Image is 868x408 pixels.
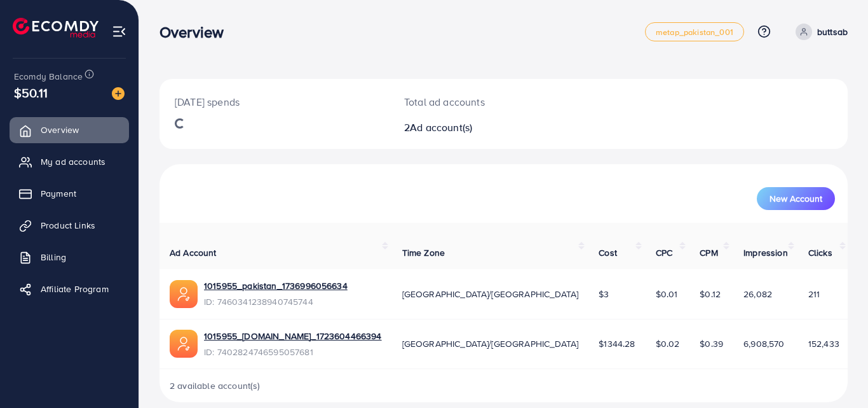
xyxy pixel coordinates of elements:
span: My ad accounts [41,155,105,168]
p: Total ad accounts [404,94,546,109]
span: $0.39 [700,337,723,350]
a: buttsab [790,24,848,40]
img: ic-ads-acc.e4c84228.svg [170,280,198,308]
span: Time Zone [402,246,445,259]
img: ic-ads-acc.e4c84228.svg [170,330,198,358]
img: logo [13,18,98,38]
span: Billing [41,251,66,264]
a: 1015955_[DOMAIN_NAME]_1723604466394 [204,330,382,342]
a: Payment [10,181,129,206]
button: New Account [757,187,835,210]
span: ID: 7402824746595057681 [204,346,382,358]
a: Affiliate Program [10,276,129,302]
a: My ad accounts [10,149,129,174]
span: CPM [700,246,717,259]
span: 6,908,570 [743,337,784,350]
img: menu [112,24,126,39]
span: $0.01 [656,288,678,300]
p: [DATE] spends [175,94,374,109]
span: [GEOGRAPHIC_DATA]/[GEOGRAPHIC_DATA] [402,288,579,300]
span: Clicks [808,246,832,259]
span: $3 [599,288,609,300]
span: 26,082 [743,288,772,300]
span: $0.12 [700,288,721,300]
h3: Overview [159,23,234,41]
span: Payment [41,187,76,200]
img: image [112,87,125,100]
span: 152,433 [808,337,839,350]
span: $50.11 [14,83,48,102]
span: Overview [41,123,79,136]
span: $0.02 [656,337,680,350]
span: $1344.28 [599,337,635,350]
span: Product Links [41,219,95,232]
span: Affiliate Program [41,283,109,295]
span: ID: 7460341238940745744 [204,295,348,308]
span: Ad Account [170,246,217,259]
a: metap_pakistan_001 [645,22,744,41]
span: [GEOGRAPHIC_DATA]/[GEOGRAPHIC_DATA] [402,337,579,350]
span: Ecomdy Balance [14,70,83,83]
p: buttsab [817,24,848,39]
span: New Account [770,194,822,203]
a: Product Links [10,213,129,238]
a: 1015955_pakistan_1736996056634 [204,279,348,292]
span: Impression [743,246,788,259]
span: Ad account(s) [410,120,472,134]
span: metap_pakistan_001 [656,28,733,36]
span: 2 available account(s) [170,379,261,392]
h2: 2 [404,122,546,134]
span: Cost [599,246,617,259]
span: 211 [808,288,820,300]
a: Billing [10,244,129,270]
a: Overview [10,117,129,143]
span: CPC [656,246,672,259]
